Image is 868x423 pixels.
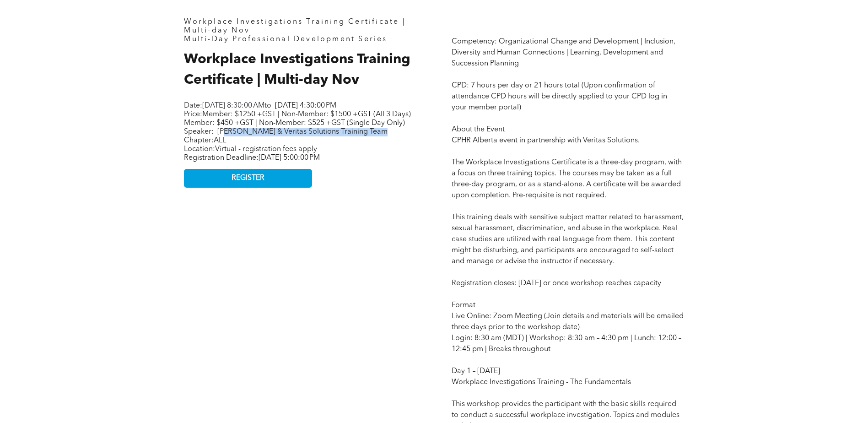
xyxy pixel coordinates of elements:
[202,102,264,109] span: [DATE] 8:30:00 AM
[214,137,226,144] span: ALL
[259,154,320,162] span: [DATE] 5:00:00 PM
[184,36,387,43] span: Multi-Day Professional Development Series
[184,102,271,109] span: Date: to
[275,102,336,109] span: [DATE] 4:30:00 PM
[184,137,226,144] span: Chapter:
[184,169,312,188] a: REGISTER
[184,53,410,87] span: Workplace Investigations Training Certificate | Multi-day Nov
[232,174,264,183] span: REGISTER
[184,111,411,127] span: Price:
[217,128,388,136] span: [PERSON_NAME] & Veritas Solutions Training Team
[184,128,214,136] span: Speaker:
[215,146,317,153] span: Virtual - registration fees apply
[184,111,411,127] span: Member: $1250 +GST | Non-Member: $1500 +GST (All 3 Days) Member: $450 +GST | Non-Member: $525 +GS...
[184,146,320,162] span: Location: Registration Deadline:
[184,18,405,34] span: Workplace Investigations Training Certificate | Multi-day Nov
